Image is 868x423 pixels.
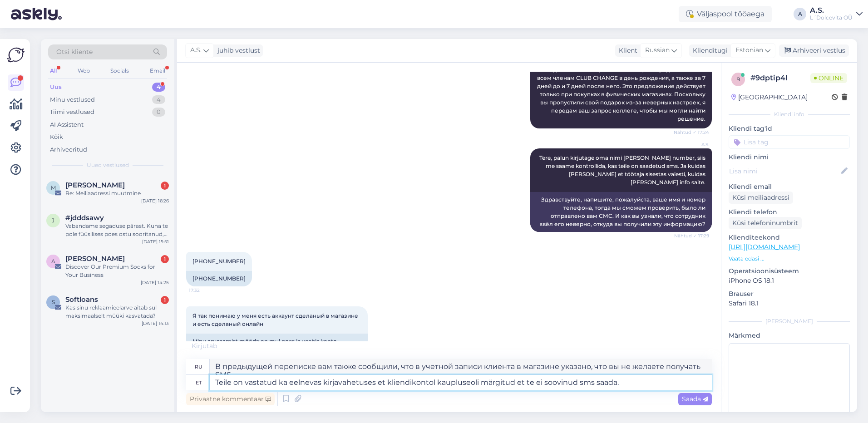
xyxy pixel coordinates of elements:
p: Klienditeekond [729,233,850,242]
span: Online [810,73,847,83]
div: 0 [152,108,165,117]
span: Estonian [735,45,763,55]
div: [DATE] 14:25 [141,279,169,286]
div: Kõik [50,133,63,142]
a: A.S.L´Dolcevita OÜ [810,7,863,21]
p: Vaata edasi ... [729,255,850,263]
span: #jdddsawy [65,214,104,222]
p: Kliendi tag'id [729,124,850,133]
span: Uued vestlused [87,161,129,169]
span: Tere, palun kirjutage oma nimi [PERSON_NAME] number, siis me saame kontrollida, kas teile on saad... [539,154,707,186]
div: Väljaspool tööaega [679,6,772,22]
div: Uus [50,83,62,92]
div: Vabandame segaduse pärast. Kuna te pole füüsilises poes ostu sooritanud, siis see lahendus teile ... [65,222,169,238]
p: Safari 18.1 [729,299,850,308]
div: juhib vestlust [214,46,260,55]
textarea: Teile on vastatud ka eelnevas kirjavahetuses et kliendikontol kaupluseoli märgitud et te ei soovi... [210,375,712,390]
div: 1 [161,296,169,304]
p: Operatsioonisüsteem [729,266,850,276]
div: [GEOGRAPHIC_DATA] [731,93,808,102]
span: j [52,217,54,224]
span: A.S. [675,141,709,148]
input: Lisa nimi [729,166,839,176]
div: et [196,375,202,390]
div: Socials [108,65,131,77]
div: Re: Meiliaadressi muutmine [65,189,169,197]
div: ru [195,359,202,374]
span: 9 [737,76,740,83]
div: Privaatne kommentaar [186,393,275,405]
span: anne [65,255,125,263]
div: Kirjutab [186,341,712,351]
span: Здравствуйте! Мы можем изменить ваши настройки, чтобы вы получали SMS-сообщения. Что касается под... [537,34,707,122]
div: [DATE] 16:26 [141,197,169,204]
span: a [51,258,55,265]
span: Nähtud ✓ 17:24 [674,129,709,136]
div: [DATE] 14:13 [142,320,169,327]
span: Я так понимаю у меня есть аккаунт сделаный в магазине и есть сделаный онлайн [192,312,360,327]
span: Otsi kliente [56,47,93,57]
span: 17:32 [189,287,223,294]
p: Kliendi email [729,182,850,192]
span: Merike Peetersoo [65,181,125,189]
div: Küsi meiliaadressi [729,192,793,204]
div: Minu vestlused [50,95,95,104]
div: Tiimi vestlused [50,108,94,117]
a: [URL][DOMAIN_NAME] [729,243,800,251]
div: Здравствуйте, напишите, пожалуйста, ваше имя и номер телефона, тогда мы сможем проверить, было ли... [530,192,712,232]
div: Email [148,65,167,77]
div: 1 [161,182,169,190]
div: [DATE] 15:51 [142,238,169,245]
div: Arhiveeri vestlus [779,44,849,57]
span: S [52,299,55,305]
span: [PHONE_NUMBER] [192,258,246,265]
span: M [51,184,56,191]
input: Lisa tag [729,135,850,149]
div: 4 [152,95,165,104]
div: A [794,8,806,20]
div: Discover Our Premium Socks for Your Business [65,263,169,279]
div: Web [76,65,92,77]
span: . [217,342,218,350]
textarea: В предыдущей переписке вам также сообщили, что в учетной записи клиента указано, что вы не желает... [210,359,712,374]
div: AI Assistent [50,120,84,129]
p: Kliendi nimi [729,152,850,162]
div: L´Dolcevita OÜ [810,14,853,21]
div: A.S. [810,7,853,14]
p: Märkmed [729,331,850,340]
div: All [48,65,59,77]
div: 1 [161,255,169,263]
div: Kas sinu reklaamieelarve aitab sul maksimaalselt müüki kasvatada? [65,304,169,320]
div: Klient [615,46,637,55]
span: Nähtud ✓ 17:29 [674,232,709,239]
div: Kliendi info [729,110,850,118]
span: Softloans [65,295,98,304]
div: # 9dptip4l [750,73,810,84]
img: Askly Logo [7,46,25,64]
div: Arhiveeritud [50,145,87,154]
p: Kliendi telefon [729,207,850,217]
p: iPhone OS 18.1 [729,276,850,285]
div: Minu arusaamist mööda on mul poes ja veebis konto. [186,334,368,349]
div: Küsi telefoninumbrit [729,217,802,229]
span: Saada [682,395,708,403]
p: Brauser [729,289,850,299]
div: [PERSON_NAME] [729,317,850,325]
div: 4 [152,83,165,92]
span: A.S. [190,45,202,55]
span: Russian [645,45,670,55]
div: [PHONE_NUMBER] [186,271,252,286]
div: Klienditugi [689,46,728,55]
